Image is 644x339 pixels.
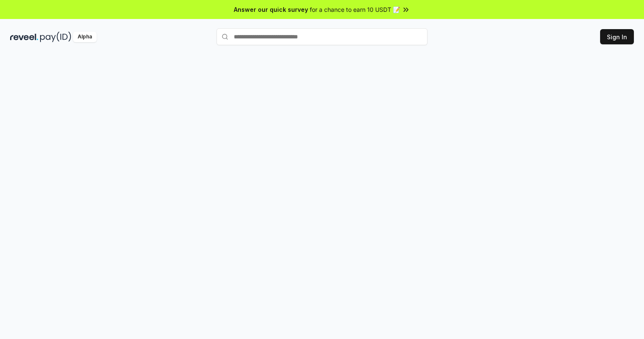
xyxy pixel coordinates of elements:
div: Alpha [73,32,97,42]
button: Sign In [600,29,634,44]
img: pay_id [40,32,71,42]
span: Answer our quick survey [234,5,308,14]
span: for a chance to earn 10 USDT 📝 [310,5,400,14]
img: reveel_dark [10,32,38,42]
